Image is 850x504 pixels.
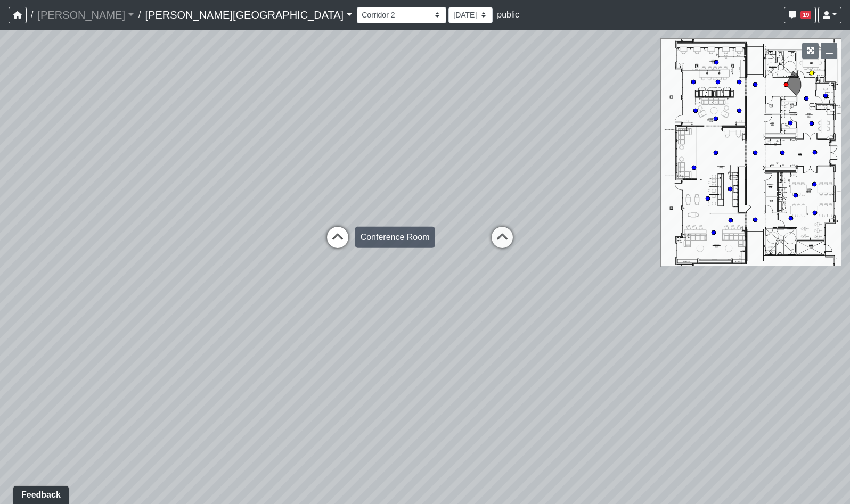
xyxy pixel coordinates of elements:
[355,227,435,248] div: Conference Room
[27,4,37,26] span: /
[8,483,71,504] iframe: Ybug feedback widget
[145,4,353,26] a: [PERSON_NAME][GEOGRAPHIC_DATA]
[37,4,134,26] a: [PERSON_NAME]
[497,10,519,19] span: public
[800,11,811,19] span: 19
[134,4,145,26] span: /
[784,7,816,23] button: 19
